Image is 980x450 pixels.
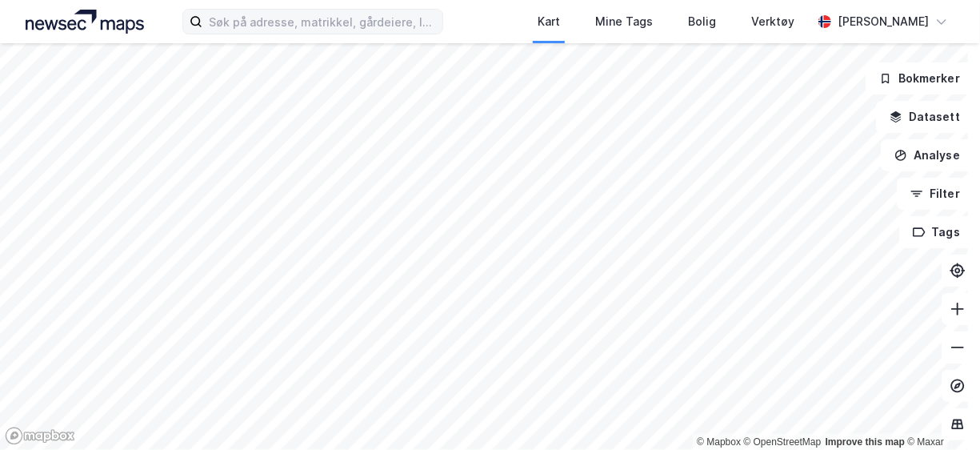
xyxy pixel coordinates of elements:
[838,12,929,31] div: [PERSON_NAME]
[881,139,974,171] button: Analyse
[5,427,75,445] a: Mapbox homepage
[751,12,794,31] div: Verktøy
[866,62,974,94] button: Bokmerker
[876,101,974,133] button: Datasett
[697,436,741,448] a: Mapbox
[899,216,974,248] button: Tags
[202,10,442,34] input: Søk på adresse, matrikkel, gårdeiere, leietakere eller personer
[538,12,560,31] div: Kart
[688,12,716,31] div: Bolig
[595,12,653,31] div: Mine Tags
[900,373,980,450] iframe: Chat Widget
[900,373,980,450] div: Kontrollprogram for chat
[897,178,974,210] button: Filter
[26,10,144,34] img: logo.a4113a55bc3d86da70a041830d287a7e.svg
[744,436,822,448] a: OpenStreetMap
[826,436,905,448] a: Improve this map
